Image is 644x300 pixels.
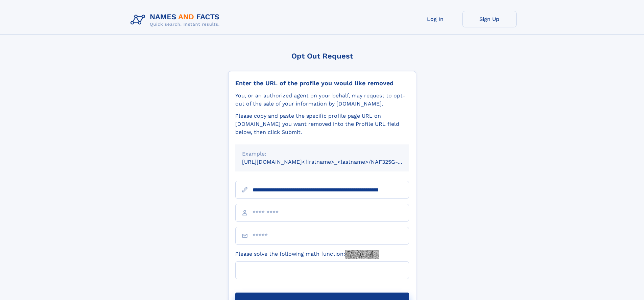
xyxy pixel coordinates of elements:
[242,159,422,165] small: [URL][DOMAIN_NAME]<firstname>_<lastname>/NAF325G-xxxxxxxx
[128,11,225,29] img: Logo Names and Facts
[235,92,409,108] div: You, or an authorized agent on your behalf, may request to opt-out of the sale of your informatio...
[242,150,402,158] div: Example:
[462,11,517,27] a: Sign Up
[235,250,379,259] label: Please solve the following math function:
[408,11,462,27] a: Log In
[235,112,409,136] div: Please copy and paste the specific profile page URL on [DOMAIN_NAME] you want removed into the Pr...
[228,52,416,60] div: Opt Out Request
[235,79,409,87] div: Enter the URL of the profile you would like removed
